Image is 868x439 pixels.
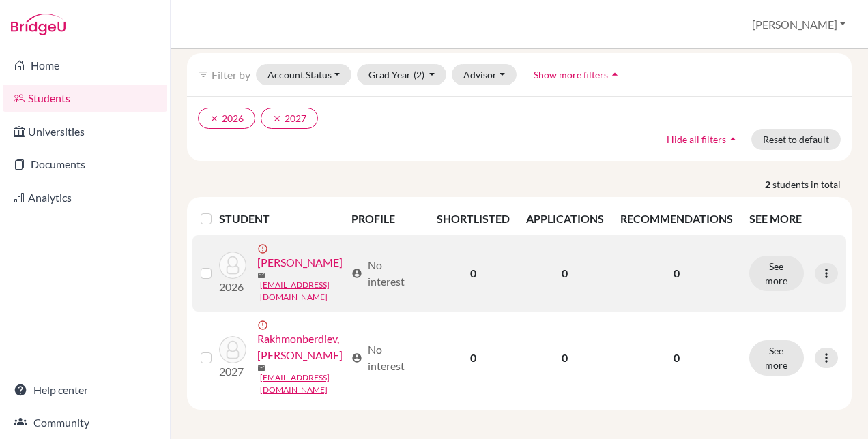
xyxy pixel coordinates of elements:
img: Bridge-U [11,14,66,35]
a: Community [3,409,167,436]
a: Documents [3,151,167,178]
button: clear2027 [261,108,318,129]
button: [PERSON_NAME] [746,12,852,37]
td: 0 [429,235,518,312]
a: [PERSON_NAME] [257,254,343,271]
button: Advisor [452,64,517,85]
th: APPLICATIONS [518,202,612,235]
button: Hide all filtersarrow_drop_up [655,129,751,150]
span: mail [257,271,265,279]
td: 0 [518,235,612,312]
button: See more [749,340,804,376]
a: Rakhmonberdiev, [PERSON_NAME] [257,331,345,363]
a: Analytics [3,184,167,211]
span: (2) [414,69,424,80]
span: error_outline [257,243,271,254]
a: [EMAIL_ADDRESS][DOMAIN_NAME] [260,372,345,396]
button: Reset to default [751,129,841,150]
span: account_circle [351,268,362,279]
span: Show more filters [534,69,608,80]
p: 2027 [219,363,246,380]
button: See more [749,256,804,291]
span: error_outline [257,320,271,331]
div: No interest [351,342,420,374]
a: Universities [3,118,167,145]
i: arrow_drop_up [726,132,740,146]
th: STUDENT [219,202,343,235]
th: PROFILE [343,202,429,235]
i: filter_list [198,69,209,80]
i: clear [209,114,219,123]
p: 2026 [219,279,246,295]
p: 0 [620,350,733,366]
span: account_circle [351,352,362,363]
a: Students [3,85,167,112]
a: [EMAIL_ADDRESS][DOMAIN_NAME] [260,279,345,303]
a: Help center [3,376,167,404]
td: 0 [429,312,518,404]
span: mail [257,364,265,372]
div: No interest [351,257,420,290]
th: RECOMMENDATIONS [612,202,741,235]
button: clear2026 [198,108,255,129]
i: arrow_drop_up [608,67,622,81]
img: Rakhmonberdiev, Salimbek [219,336,246,363]
i: clear [272,114,282,123]
span: Filter by [212,68,250,81]
button: Account Status [256,64,351,85]
span: Hide all filters [667,134,726,145]
td: 0 [518,312,612,404]
button: Grad Year(2) [357,64,447,85]
th: SHORTLISTED [429,202,518,235]
p: 0 [620,265,733,282]
button: Show more filtersarrow_drop_up [522,64,633,85]
th: SEE MORE [741,202,846,235]
strong: 2 [765,177,772,192]
img: Daulbaev, Salim [219,252,246,279]
a: Home [3,52,167,79]
span: students in total [772,177,852,192]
